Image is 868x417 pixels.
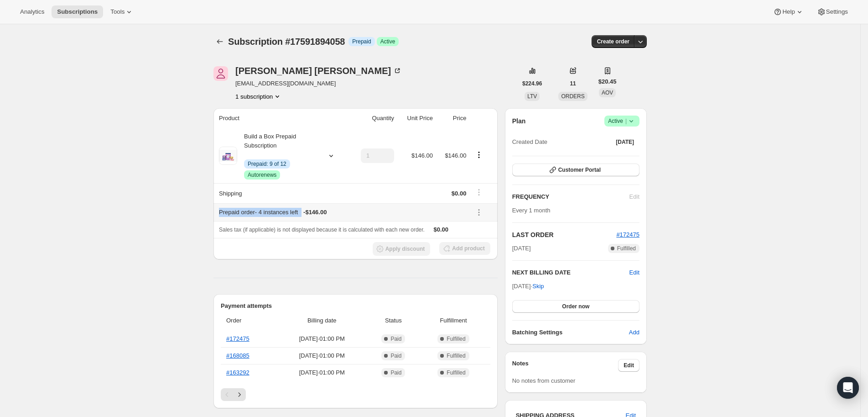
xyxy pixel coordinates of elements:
span: Paid [390,335,401,343]
button: Analytics [15,5,50,18]
div: Prepaid order - 4 instances left [219,208,466,217]
span: Fulfilled [447,335,465,343]
span: Edit [624,362,634,369]
span: No notes from customer [512,377,576,384]
button: [DATE] [610,136,639,148]
button: Product actions [472,150,486,160]
span: Fulfilled [447,369,465,376]
span: 11 [570,80,576,87]
span: Prepaid [352,38,371,45]
span: Created Date [512,137,547,147]
span: Prepaid: 9 of 12 [248,160,286,168]
span: Every 1 month [512,207,551,214]
span: Billing date [279,316,365,325]
button: Order now [512,300,639,313]
button: Add [624,325,645,340]
span: $146.00 [411,152,433,159]
span: $20.45 [598,77,617,86]
span: Paid [390,352,401,359]
a: #172475 [226,335,249,342]
button: #172475 [616,230,639,239]
span: $224.96 [522,80,542,87]
span: Subscriptions [57,8,98,16]
span: Fulfillment [422,316,484,325]
span: Status [370,316,417,325]
span: Customer Portal [558,166,601,174]
th: Product [213,108,348,128]
span: | [625,117,627,125]
button: Edit [629,268,639,277]
span: ORDERS [561,93,584,100]
span: Tools [110,8,125,16]
button: Settings [811,5,853,18]
span: Create order [597,38,629,45]
span: Order now [562,303,589,310]
span: [DATE] [616,138,634,146]
h2: FREQUENCY [512,192,629,201]
button: Product actions [235,92,282,101]
span: [DATE] · 01:00 PM [279,351,365,360]
span: [DATE] [512,244,531,253]
h3: Notes [512,359,619,372]
span: Paid [390,369,401,376]
span: [DATE] · 01:00 PM [279,334,365,343]
button: 11 [564,77,581,90]
th: Order [221,311,276,331]
span: Skip [532,282,544,291]
span: Active [608,116,636,126]
nav: Pagination [221,388,490,401]
span: $0.00 [434,226,449,233]
span: Jeni Turgeon [213,66,228,81]
span: Help [782,8,795,16]
div: Open Intercom Messenger [837,377,859,399]
span: Settings [826,8,848,16]
span: Sales tax (if applicable) is not displayed because it is calculated with each new order. [219,227,425,233]
span: Active [380,38,395,45]
span: Fulfilled [617,245,636,252]
span: $146.00 [445,152,466,159]
button: Subscriptions [52,5,103,18]
button: Subscriptions [213,35,226,48]
span: AOV [602,90,613,96]
a: #168085 [226,352,249,359]
span: [EMAIL_ADDRESS][DOMAIN_NAME] [235,79,402,88]
span: [DATE] · 01:00 PM [279,368,365,377]
span: Analytics [20,8,44,16]
button: Skip [527,279,549,294]
th: Quantity [348,108,397,128]
h2: LAST ORDER [512,230,617,239]
button: $224.96 [517,77,547,90]
th: Unit Price [397,108,436,128]
span: Subscription #17591894058 [228,37,345,47]
div: Build a Box Prepaid Subscription [237,132,319,179]
span: Add [629,328,639,337]
span: Fulfilled [447,352,465,359]
span: [DATE] · [512,283,544,290]
th: Shipping [213,183,348,203]
a: #172475 [616,231,639,238]
button: Create order [592,35,635,48]
h2: Plan [512,116,526,126]
button: Shipping actions [472,187,486,197]
span: - $146.00 [303,208,327,217]
h6: Batching Settings [512,328,629,337]
button: Help [768,5,809,18]
span: Autorenews [248,171,276,179]
h2: NEXT BILLING DATE [512,268,629,277]
span: LTV [527,93,537,100]
button: Next [233,388,246,401]
button: Edit [618,359,639,372]
h2: Payment attempts [221,301,490,311]
div: [PERSON_NAME] [PERSON_NAME] [235,66,402,75]
button: Customer Portal [512,164,639,176]
button: Tools [105,5,139,18]
a: #163292 [226,369,249,376]
th: Price [436,108,469,128]
span: $0.00 [452,190,467,197]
